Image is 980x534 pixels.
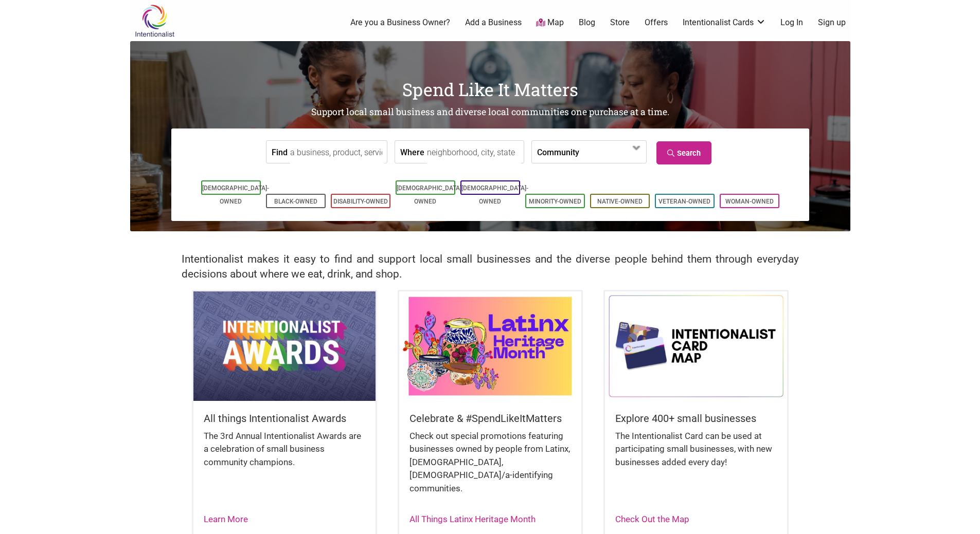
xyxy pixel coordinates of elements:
[529,198,581,205] a: Minority-Owned
[465,17,522,28] a: Add a Business
[818,17,846,28] a: Sign up
[658,198,710,205] a: Veteran-Owned
[780,17,803,28] a: Log In
[202,185,269,205] a: [DEMOGRAPHIC_DATA]-Owned
[536,17,564,29] a: Map
[400,141,424,163] label: Where
[615,430,777,480] div: The Intentionalist Card can be used at participating small businesses, with new businesses added ...
[683,17,766,28] a: Intentionalist Cards
[204,430,365,480] div: The 3rd Annual Intentionalist Awards are a celebration of small business community champions.
[461,185,528,205] a: [DEMOGRAPHIC_DATA]-Owned
[274,198,317,205] a: Black-Owned
[130,77,850,102] h1: Spend Like It Matters
[290,141,384,164] input: a business, product, service
[427,141,521,164] input: neighborhood, city, state
[204,514,248,524] a: Learn More
[537,141,579,163] label: Community
[597,198,643,205] a: Native-Owned
[615,411,777,426] h5: Explore 400+ small businesses
[409,514,536,524] a: All Things Latinx Heritage Month
[272,141,288,163] label: Find
[130,106,850,119] h2: Support local small business and diverse local communities one purchase at a time.
[605,291,787,400] img: Intentionalist Card Map
[579,17,595,28] a: Blog
[645,17,668,28] a: Offers
[350,17,450,28] a: Are you a Business Owner?
[409,430,571,506] div: Check out special promotions featuring businesses owned by people from Latinx, [DEMOGRAPHIC_DATA]...
[725,198,774,205] a: Woman-Owned
[615,514,689,524] a: Check Out the Map
[182,252,799,282] h2: Intentionalist makes it easy to find and support local small businesses and the diverse people be...
[656,141,711,164] a: Search
[193,291,376,400] img: Intentionalist Awards
[409,411,571,426] h5: Celebrate & #SpendLikeItMatters
[130,4,179,38] img: Intentionalist
[204,411,365,426] h5: All things Intentionalist Awards
[399,291,581,400] img: Latinx / Hispanic Heritage Month
[610,17,630,28] a: Store
[333,198,388,205] a: Disability-Owned
[397,185,464,205] a: [DEMOGRAPHIC_DATA]-Owned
